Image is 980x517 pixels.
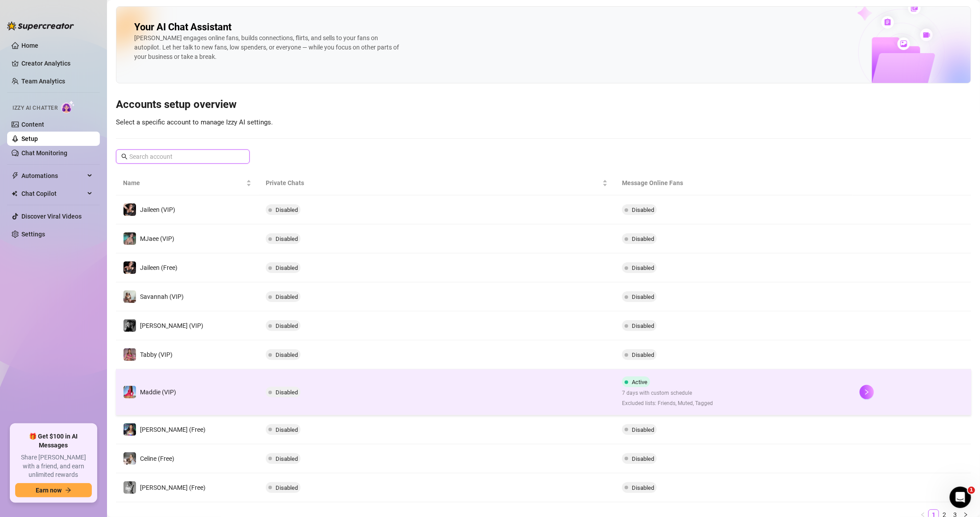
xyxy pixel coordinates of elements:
span: Disabled [276,294,298,300]
a: Team Analytics [21,78,65,85]
h3: Accounts setup overview [116,98,971,112]
iframe: Intercom live chat [950,487,971,508]
a: Chat Monitoring [21,149,67,157]
span: Select a specific account to manage Izzy AI settings. [116,118,273,126]
a: Home [21,42,38,49]
img: Kennedy (Free) [124,481,136,494]
span: Disabled [632,352,654,358]
span: Share [PERSON_NAME] with a friend, and earn unlimited rewards [15,453,92,480]
span: Disabled [276,207,298,213]
span: search [121,153,128,160]
span: Private Chats [266,178,601,188]
span: Disabled [276,389,298,396]
span: Disabled [632,294,654,300]
span: Disabled [276,236,298,242]
span: Maddie (VIP) [140,389,176,396]
span: Disabled [632,236,654,242]
img: Kennedy (VIP) [124,319,136,332]
span: Jaileen (Free) [140,264,177,271]
img: Maddie (VIP) [124,386,136,398]
a: Content [21,121,44,128]
span: Jaileen (VIP) [140,206,175,213]
span: Disabled [276,265,298,271]
span: 7 days with custom schedule [622,389,713,397]
span: Tabby (VIP) [140,351,173,358]
span: Izzy AI Chatter [12,104,58,112]
span: arrow-right [65,487,71,493]
span: Disabled [632,426,654,433]
img: Maddie (Free) [124,423,136,436]
a: Creator Analytics [21,56,93,70]
span: [PERSON_NAME] (VIP) [140,322,203,329]
span: Disabled [276,455,298,462]
h2: Your AI Chat Assistant [134,21,231,33]
span: Disabled [632,207,654,213]
button: right [860,385,874,399]
img: Chat Copilot [12,190,17,197]
span: Disabled [276,426,298,433]
span: Chat Copilot [21,186,85,201]
span: 1 [968,487,975,494]
button: Earn nowarrow-right [15,483,92,497]
a: Settings [21,231,45,238]
span: Disabled [632,323,654,329]
th: Private Chats [259,171,615,195]
span: Disabled [632,265,654,271]
img: AI Chatter [61,100,75,113]
span: Earn now [36,487,62,494]
img: logo-BBDzfeDw.svg [7,21,74,30]
span: Automations [21,169,85,183]
img: Tabby (VIP) [124,348,136,361]
span: Excluded lists: Friends, Muted, Tagged [622,399,713,408]
a: Discover Viral Videos [21,213,82,220]
span: [PERSON_NAME] (Free) [140,484,206,491]
th: Message Online Fans [615,171,852,195]
div: [PERSON_NAME] engages online fans, builds connections, flirts, and sells to your fans on autopilo... [134,33,402,62]
img: Jaileen (VIP) [124,203,136,216]
span: Active [632,379,647,385]
span: Name [123,178,244,188]
img: Celine (Free) [124,452,136,465]
span: Disabled [276,323,298,329]
span: Celine (Free) [140,455,174,462]
span: Disabled [632,484,654,491]
a: Setup [21,135,38,142]
span: Savannah (VIP) [140,293,184,300]
input: Search account [129,152,237,161]
span: Disabled [632,455,654,462]
img: Savannah (VIP) [124,290,136,303]
span: right [864,389,870,395]
span: thunderbolt [12,172,19,179]
span: Disabled [276,484,298,491]
th: Name [116,171,259,195]
span: MJaee (VIP) [140,235,174,242]
span: [PERSON_NAME] (Free) [140,426,206,433]
img: Jaileen (Free) [124,261,136,274]
span: Disabled [276,352,298,358]
img: MJaee (VIP) [124,232,136,245]
span: 🎁 Get $100 in AI Messages [15,432,92,450]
